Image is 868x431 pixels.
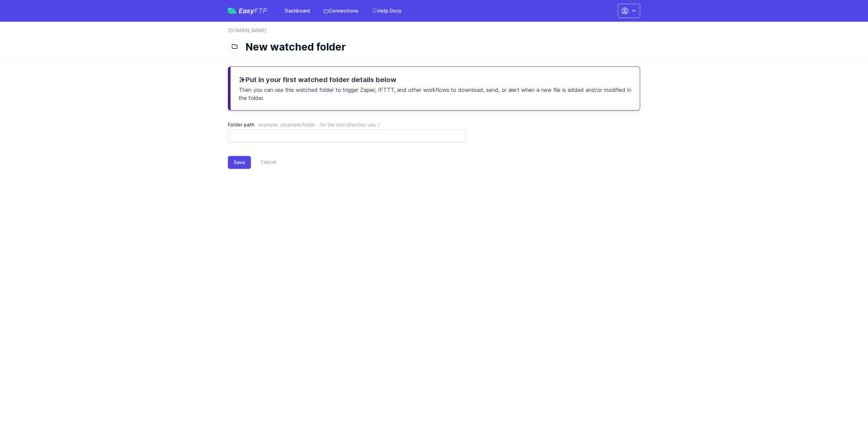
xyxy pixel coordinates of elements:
[254,7,267,15] span: FTP
[239,75,632,84] h3: Put in your first watched folder details below
[239,7,267,14] span: Easy
[245,41,635,53] h1: New watched folder
[228,8,236,14] img: easyftp_logo.png
[258,122,380,128] span: example: /example/folder - for the root directory use: /
[228,27,267,34] a: [DOMAIN_NAME]
[228,156,251,169] button: Save
[228,121,466,128] label: Folder path
[228,7,267,14] a: EasyFTP
[239,84,632,102] p: Then you can use this watched folder to trigger Zapier, IFTTT, and other workflows to download, s...
[319,5,362,17] a: Connections
[228,27,640,38] nav: Breadcrumb
[281,5,314,17] a: Dashboard
[251,156,276,169] a: Cancel
[368,5,406,17] a: Help Docs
